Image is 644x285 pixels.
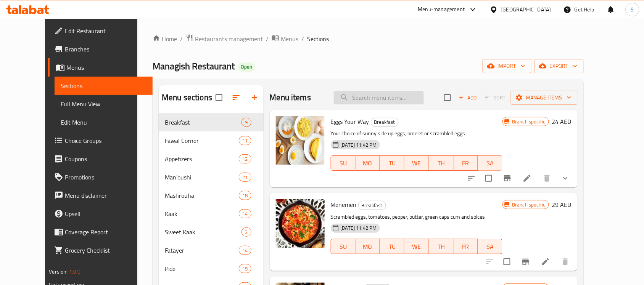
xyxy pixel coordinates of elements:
span: Man’oushi [165,173,239,182]
div: Mashrouha [165,191,239,200]
span: 12 [239,155,251,163]
img: Eggs Your Way [276,116,325,165]
h6: 24 AED [552,116,572,127]
div: Appetizers12 [159,150,263,168]
span: Edit Menu [61,118,147,127]
span: import [489,61,525,71]
span: Appetizers [165,154,239,163]
span: TH [432,158,451,169]
span: Promotions [65,173,147,182]
span: WE [407,158,426,169]
button: sort-choices [462,169,481,187]
input: search [334,91,424,104]
div: Fawal Corner11 [159,131,263,150]
a: Coupons [48,150,153,168]
div: Mashrouha18 [159,186,263,205]
svg: Show Choices [561,174,570,183]
span: Menus [281,34,298,43]
button: WE [404,239,429,254]
button: Add section [245,88,264,107]
div: Pide [165,264,239,273]
span: Grocery Checklist [65,246,147,255]
span: SA [481,158,499,169]
a: Edit menu item [523,174,532,183]
button: SU [331,155,356,171]
button: delete [538,169,556,187]
button: FR [454,155,478,171]
a: Edit Restaurant [48,22,153,40]
a: Edit menu item [541,257,550,266]
div: Open [238,62,255,72]
div: items [239,209,251,218]
div: Fatayer14 [159,241,263,259]
span: Coverage Report [65,227,147,237]
button: SU [331,239,356,254]
span: Add [457,93,478,102]
span: Fawal Corner [165,136,239,145]
span: TH [432,241,451,252]
span: Breakfast [371,118,398,126]
div: Kaak [165,209,239,218]
span: 1.0.0 [69,267,81,277]
span: Breakfast [165,118,241,127]
span: Menemen [331,199,357,210]
h2: Menu items [270,92,311,103]
div: Sweet Kaak [165,227,241,237]
span: SU [334,158,353,169]
button: TH [429,239,454,254]
span: SA [481,241,499,252]
span: 2 [242,229,251,236]
a: Sections [55,77,153,95]
span: 18 [239,192,251,199]
div: Breakfast9 [159,113,263,131]
span: Sections [307,34,329,43]
div: items [239,136,251,145]
div: items [239,154,251,163]
button: delete [556,253,575,271]
a: Menus [272,34,298,44]
div: Menu-management [418,5,465,14]
a: Menu disclaimer [48,186,153,205]
button: FR [454,239,478,254]
div: items [241,118,251,127]
a: Edit Menu [55,113,153,131]
span: 21 [239,174,251,181]
button: SA [478,155,502,171]
div: Man’oushi21 [159,168,263,186]
span: export [541,61,578,71]
a: Branches [48,40,153,58]
div: [GEOGRAPHIC_DATA] [501,5,551,14]
span: TU [383,241,401,252]
button: export [535,59,584,73]
h6: 29 AED [552,199,572,210]
button: MO [356,239,380,254]
span: Coupons [65,154,147,163]
span: Managish Restaurant [153,58,235,75]
span: [DATE] 11:42 PM [338,224,380,232]
button: MO [356,155,380,171]
li: / [266,34,269,43]
span: FR [457,241,475,252]
span: Select section first [480,92,511,104]
a: Choice Groups [48,131,153,150]
span: Fatayer [165,246,239,255]
button: TH [429,155,454,171]
span: MO [359,158,377,169]
span: Sections [61,81,147,90]
span: S [631,5,634,14]
span: SU [334,241,353,252]
span: Branches [65,45,147,54]
span: Eggs Your Way [331,116,369,127]
span: Branch specific [509,118,548,125]
span: [DATE] 11:42 PM [338,141,380,149]
span: Select to update [481,170,497,186]
a: Menus [48,58,153,77]
h2: Menu sections [162,92,212,103]
span: FR [457,158,475,169]
div: Breakfast [358,201,386,210]
div: items [239,191,251,200]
